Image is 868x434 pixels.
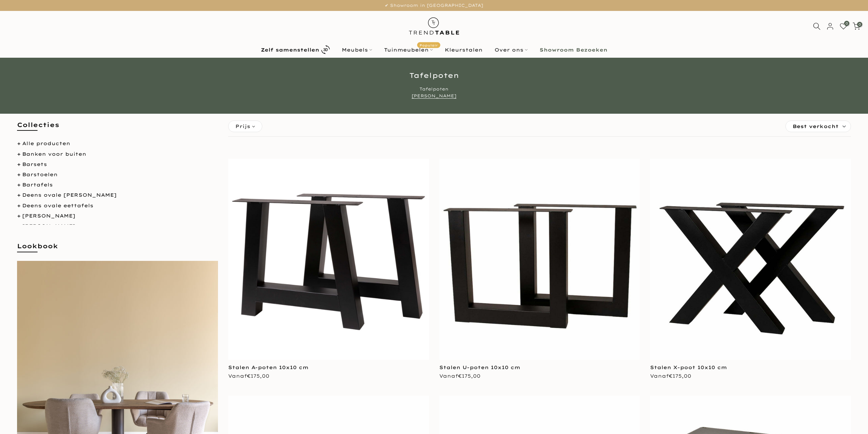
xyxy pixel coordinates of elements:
a: [PERSON_NAME] [22,213,75,219]
a: Bartafels [22,182,53,188]
a: Alle producten [22,140,70,146]
a: TuinmeubelenPopulair [378,46,439,54]
a: Stalen A-poten 10x10 cm [228,364,309,370]
div: Tafelpoten [306,86,562,99]
span: Vanaf [650,373,691,379]
span: 0 [844,21,849,26]
a: Kleurstalen [439,46,488,54]
span: Best verkocht [793,121,839,132]
a: Over ons [488,46,533,54]
b: Showroom Bezoeken [540,47,607,52]
a: Stalen X-poot 10x10 cm [650,364,727,370]
span: Vanaf [228,373,269,379]
a: Deens ovale eettafels [22,202,93,209]
a: Stalen U-poten 10x10 cm [439,364,520,370]
a: [PERSON_NAME] [22,223,75,229]
a: Meubels [336,46,378,54]
a: Barstoelen [22,171,58,178]
a: 0 [853,23,860,30]
label: Sorteren:Best verkocht [786,121,851,132]
img: trend-table [404,11,464,41]
span: Vanaf [439,373,481,379]
span: Populair [417,42,440,48]
a: Banken voor buiten [22,151,86,157]
span: €175,00 [247,373,269,379]
span: Prijs [235,123,250,130]
a: 0 [840,23,847,30]
h5: Collecties [17,121,218,136]
a: Barsets [22,161,47,167]
span: 0 [857,22,862,27]
span: €175,00 [458,373,481,379]
a: Showroom Bezoeken [533,46,613,54]
span: €175,00 [669,373,691,379]
h1: Tafelpoten [235,72,634,79]
b: Zelf samenstellen [261,47,319,52]
a: [PERSON_NAME] [412,93,456,99]
a: Deens ovale [PERSON_NAME] [22,192,117,198]
h5: Lookbook [17,242,218,257]
p: ✔ Showroom in [GEOGRAPHIC_DATA] [9,2,859,9]
a: Zelf samenstellen [255,44,336,56]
